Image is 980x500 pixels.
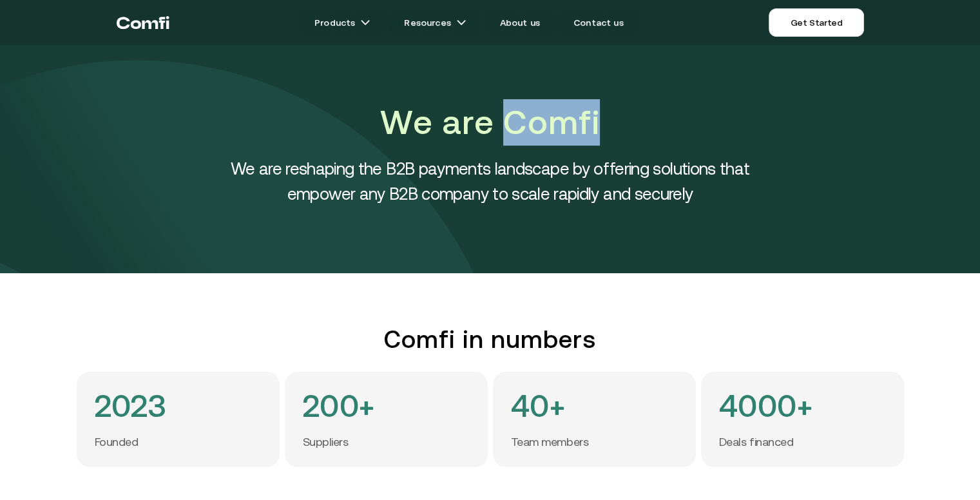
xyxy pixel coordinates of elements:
[200,156,780,206] h4: We are reshaping the B2B payments landscape by offering solutions that empower any B2B company to...
[299,10,386,35] a: Productsarrow icons
[95,390,167,422] h4: 2023
[719,435,794,450] p: Deals financed
[77,325,904,354] h2: Comfi in numbers
[511,390,565,422] h4: 40+
[456,17,466,28] img: arrow icons
[117,3,169,42] a: Return to the top of the Comfi home page
[200,99,780,146] h1: We are Comfi
[389,10,481,35] a: Resourcesarrow icons
[511,435,589,450] p: Team members
[558,10,639,35] a: Contact us
[360,17,370,28] img: arrow icons
[485,10,555,35] a: About us
[769,8,863,37] a: Get Started
[303,435,349,450] p: Suppliers
[719,390,812,422] h4: 4000+
[95,435,139,450] p: Founded
[303,390,375,422] h4: 200+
